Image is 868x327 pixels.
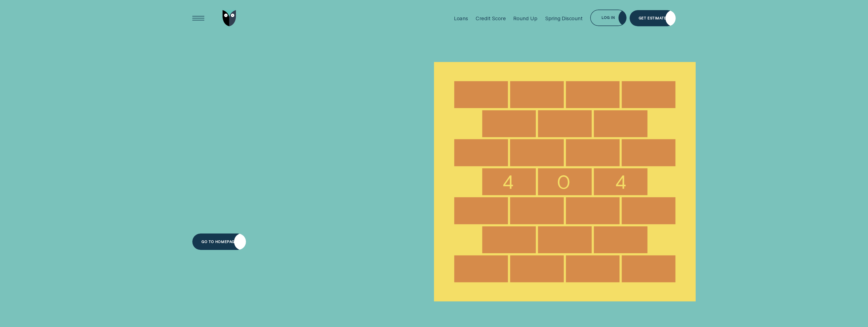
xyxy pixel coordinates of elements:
[223,10,236,27] img: Wisr
[434,36,696,327] img: 404 NOT FOUND
[192,233,246,250] button: Go to homepage
[590,10,627,26] button: Log in
[630,10,676,27] a: Get Estimate
[545,15,583,21] div: Spring Discount
[192,129,410,180] h4: It looks like we hit a brick wall
[476,15,506,21] div: Credit Score
[513,15,537,21] div: Round Up
[190,10,207,27] button: Open Menu
[454,15,468,21] div: Loans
